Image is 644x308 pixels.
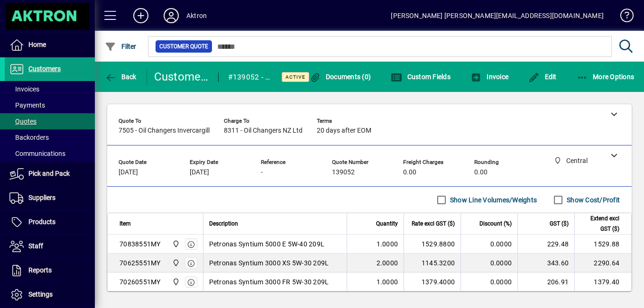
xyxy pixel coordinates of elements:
[550,218,569,229] span: GST ($)
[317,127,371,135] span: 20 days after EOM
[517,272,574,291] td: 206.91
[5,33,95,57] a: Home
[565,195,620,205] label: Show Cost/Profit
[190,169,209,176] span: [DATE]
[5,162,95,186] a: Pick and Pack
[5,235,95,258] a: Staff
[574,254,631,272] td: 2290.64
[577,73,635,81] span: More Options
[120,239,161,249] div: 70838551MY
[474,169,488,176] span: 0.00
[403,169,416,176] span: 0.00
[526,68,559,85] button: Edit
[517,235,574,254] td: 229.48
[5,97,95,113] a: Payments
[307,68,373,85] button: Documents (0)
[28,65,61,72] span: Customers
[5,145,95,162] a: Communications
[5,113,95,129] a: Quotes
[126,7,156,24] button: Add
[332,169,355,176] span: 139052
[186,8,207,23] div: Aktron
[5,81,95,97] a: Invoices
[613,2,632,33] a: Knowledge Base
[102,68,139,85] button: Back
[377,277,398,287] span: 1.0000
[5,129,95,145] a: Backorders
[376,218,398,229] span: Quantity
[28,242,43,250] span: Staff
[170,258,181,268] span: Central
[28,266,52,274] span: Reports
[120,277,161,287] div: 70260551MY
[470,73,508,81] span: Invoice
[105,43,137,50] span: Filter
[388,68,453,85] button: Custom Fields
[28,41,46,48] span: Home
[574,235,631,254] td: 1529.88
[5,210,95,234] a: Products
[391,8,604,23] div: [PERSON_NAME] [PERSON_NAME][EMAIL_ADDRESS][DOMAIN_NAME]
[170,277,181,287] span: Central
[28,194,55,201] span: Suppliers
[119,169,138,176] span: [DATE]
[170,239,181,249] span: Central
[9,134,49,141] span: Backorders
[209,277,329,287] span: Petronas Syntium 3000 FR 5W-30 209L
[120,258,161,268] div: 70625551MY
[391,73,451,81] span: Custom Fields
[460,272,517,291] td: 0.0000
[479,218,512,229] span: Discount (%)
[517,254,574,272] td: 343.60
[377,239,398,249] span: 1.0000
[95,68,147,85] app-page-header-button: Back
[261,169,263,176] span: -
[228,70,270,85] div: #139052 - South Truck
[105,73,137,81] span: Back
[209,239,325,249] span: Petronas Syntium 5000 E 5W-40 209L
[28,170,70,177] span: Pick and Pack
[28,218,55,226] span: Products
[154,69,209,84] div: Customer Quote
[224,127,303,135] span: 8311 - Oil Changers NZ Ltd
[5,259,95,282] a: Reports
[580,213,619,234] span: Extend excl GST ($)
[159,42,208,51] span: Customer Quote
[120,218,131,229] span: Item
[285,74,305,80] span: Active
[102,38,139,55] button: Filter
[460,235,517,254] td: 0.0000
[9,150,65,157] span: Communications
[5,186,95,210] a: Suppliers
[119,127,210,135] span: 7505 - Oil Changers Invercargill
[410,239,455,249] div: 1529.8800
[468,68,511,85] button: Invoice
[377,258,398,268] span: 2.0000
[156,7,186,24] button: Profile
[209,258,329,268] span: Petronas Syntium 3000 XS 5W-30 209L
[9,85,39,93] span: Invoices
[410,277,455,287] div: 1379.4000
[574,272,631,291] td: 1379.40
[9,118,37,125] span: Quotes
[448,195,537,205] label: Show Line Volumes/Weights
[574,68,637,85] button: More Options
[5,283,95,307] a: Settings
[9,101,45,109] span: Payments
[28,290,53,298] span: Settings
[309,73,371,81] span: Documents (0)
[528,73,557,81] span: Edit
[209,218,238,229] span: Description
[460,254,517,272] td: 0.0000
[412,218,455,229] span: Rate excl GST ($)
[410,258,455,268] div: 1145.3200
